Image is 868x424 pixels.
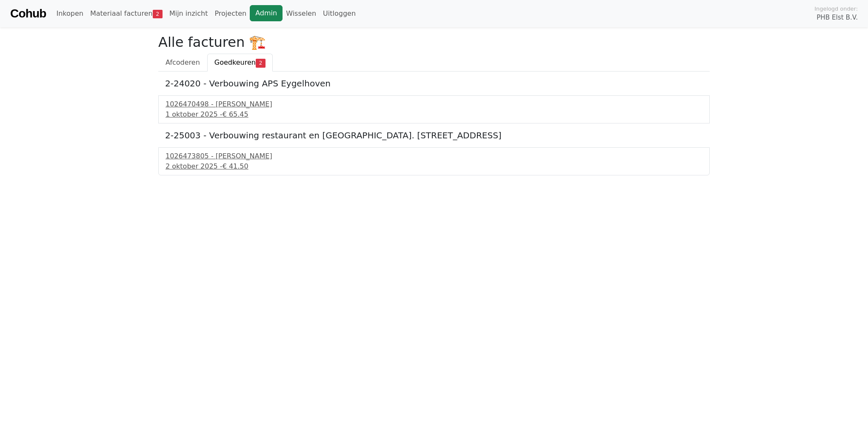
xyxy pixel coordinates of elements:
span: Goedkeuren [214,58,256,66]
div: 2 oktober 2025 - [166,161,702,172]
a: Inkopen [53,5,86,22]
a: Goedkeuren2 [207,54,273,72]
a: Projecten [211,5,250,22]
a: 1026473805 - [PERSON_NAME]2 oktober 2025 -€ 41.50 [166,151,702,172]
a: 1026470498 - [PERSON_NAME]1 oktober 2025 -€ 65.45 [166,99,702,120]
span: Afcoderen [166,58,200,66]
a: Mijn inzicht [166,5,211,22]
div: 1 oktober 2025 - [166,109,702,120]
a: Wisselen [283,5,320,22]
span: € 41.50 [223,162,248,170]
h5: 2-24020 - Verbouwing APS Eygelhoven [165,78,703,89]
a: Admin [250,5,283,21]
span: Ingelogd onder: [814,5,858,13]
span: PHB Elst B.V. [817,13,858,23]
a: Uitloggen [320,5,359,22]
div: 1026470498 - [PERSON_NAME] [166,99,702,109]
a: Materiaal facturen2 [87,5,166,22]
a: Afcoderen [158,54,207,72]
span: 2 [153,10,163,18]
a: Cohub [10,3,46,24]
h2: Alle facturen 🏗️ [158,34,710,50]
h5: 2-25003 - Verbouwing restaurant en [GEOGRAPHIC_DATA]. [STREET_ADDRESS] [165,130,703,140]
span: € 65.45 [223,110,248,118]
span: 2 [256,59,266,67]
div: 1026473805 - [PERSON_NAME] [166,151,702,161]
